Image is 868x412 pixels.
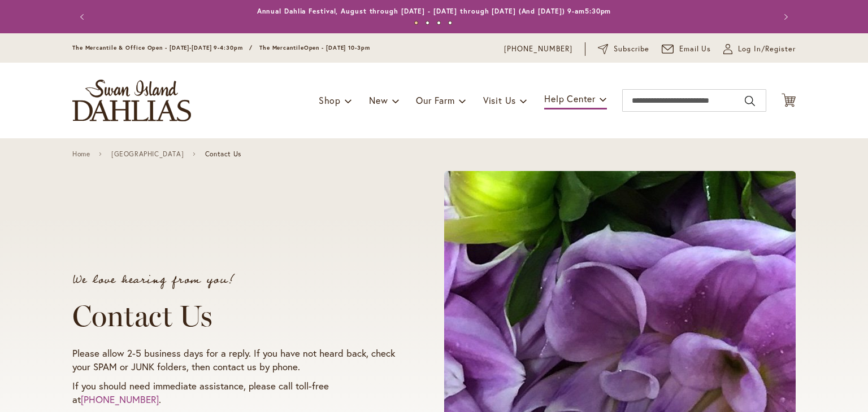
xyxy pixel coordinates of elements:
button: Previous [72,6,95,28]
h1: Contact Us [72,299,401,333]
button: Next [773,6,796,28]
span: Log In/Register [738,43,796,55]
span: Shop [319,94,341,106]
span: Contact Us [205,150,241,158]
a: [PHONE_NUMBER] [81,393,159,406]
a: Log In/Register [723,43,796,55]
button: 1 of 4 [414,21,418,25]
span: Visit Us [483,94,516,106]
a: Annual Dahlia Festival, August through [DATE] - [DATE] through [DATE] (And [DATE]) 9-am5:30pm [257,7,611,15]
span: Subscribe [614,43,649,55]
span: The Mercantile & Office Open - [DATE]-[DATE] 9-4:30pm / The Mercantile [72,44,304,51]
a: Home [72,150,90,158]
a: Subscribe [598,43,649,55]
span: New [369,94,388,106]
a: [PHONE_NUMBER] [504,43,572,55]
span: Help Center [544,93,596,104]
span: Open - [DATE] 10-3pm [304,44,370,51]
a: store logo [72,80,191,121]
p: We love hearing from you! [72,274,401,286]
p: Please allow 2-5 business days for a reply. If you have not heard back, check your SPAM or JUNK f... [72,347,401,374]
p: If you should need immediate assistance, please call toll-free at . [72,379,401,406]
a: [GEOGRAPHIC_DATA] [111,150,184,158]
button: 3 of 4 [437,21,441,25]
span: Email Us [679,43,711,55]
button: 4 of 4 [448,21,452,25]
span: Our Farm [416,94,454,106]
button: 2 of 4 [426,21,429,25]
a: Email Us [662,43,711,55]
